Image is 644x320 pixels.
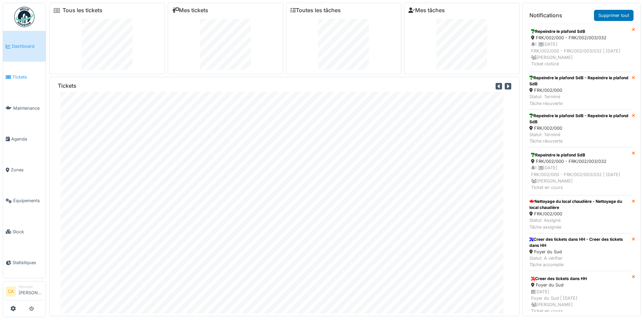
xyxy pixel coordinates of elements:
a: Tous les tickets [63,7,102,14]
div: 1 | [DATE] FRK/002/000 - FRK/002/003/032 | [DATE] [PERSON_NAME] Ticket clotûré [531,41,627,67]
a: Mes tickets [172,7,208,14]
div: Repeindre le plafond SdB - Repeindre le plafond SdB [529,75,629,87]
div: Statut: Terminé Tâche réouverte [529,93,629,106]
a: Creer des tickets dans HH Foyer du Sud [DATE]Foyer du Sud | [DATE] [PERSON_NAME]Ticket en cours [527,271,632,319]
a: Zones [3,154,46,185]
li: [PERSON_NAME] [19,284,43,299]
div: FRK/002/000 - FRK/002/003/032 [531,35,627,41]
div: Repeindre le plafond SdB [531,152,627,158]
a: Repeindre le plafond SdB - Repeindre le plafond SdB FRK/002/000 Statut: TerminéTâche réouverte [527,110,632,148]
a: Toutes les tâches [290,7,341,14]
span: Équipements [13,197,43,204]
div: 1 | [DATE] FRK/002/000 - FRK/002/003/032 | [DATE] [PERSON_NAME] Ticket en cours [531,165,627,191]
a: Supprimer tout [594,10,634,21]
div: Repeindre le plafond SdB [531,28,627,35]
span: Zones [11,167,43,173]
a: Nettoyage du local chaudière - Nettoyage du local chaudière FRK/002/000 Statut: AssignéTâche assi... [527,195,632,233]
div: Foyer du Sud [531,282,627,288]
a: Statistiques [3,247,46,278]
div: Statut: Terminé Tâche réouverte [529,131,629,144]
div: FRK/002/000 [529,125,629,131]
span: Dashboard [12,43,43,49]
div: Nettoyage du local chaudière - Nettoyage du local chaudière [529,198,629,211]
a: Tickets [3,62,46,92]
div: FRK/002/000 [529,87,629,93]
h6: Tickets [58,83,76,89]
a: Stock [3,216,46,247]
div: Creer des tickets dans HH [531,276,627,282]
div: FRK/002/000 - FRK/002/003/032 [531,158,627,165]
div: Foyer du Sud [529,249,629,255]
span: Statistiques [13,259,43,266]
a: Repeindre le plafond SdB - Repeindre le plafond SdB FRK/002/000 Statut: TerminéTâche réouverte [527,72,632,110]
a: Creer des tickets dans HH - Creer des tickets dans HH Foyer du Sud Statut: À vérifierTâche accomplie [527,233,632,271]
span: Agenda [11,136,43,142]
div: Manager [19,284,43,289]
h6: Notifications [529,12,562,19]
a: Dashboard [3,31,46,62]
a: Mes tâches [408,7,445,14]
div: Statut: À vérifier Tâche accomplie [529,255,629,268]
div: Repeindre le plafond SdB - Repeindre le plafond SdB [529,113,629,125]
span: Maintenance [13,105,43,111]
div: Statut: Assigné Tâche assignée [529,217,629,230]
a: Agenda [3,124,46,154]
div: [DATE] Foyer du Sud | [DATE] [PERSON_NAME] Ticket en cours [531,289,627,315]
a: Maintenance [3,93,46,124]
a: Équipements [3,185,46,216]
a: Repeindre le plafond SdB FRK/002/000 - FRK/002/003/032 1 |[DATE]FRK/002/000 - FRK/002/003/032 | [... [527,147,632,195]
div: Creer des tickets dans HH - Creer des tickets dans HH [529,236,629,249]
span: Tickets [13,74,43,80]
span: Stock [13,229,43,235]
a: CA Manager[PERSON_NAME] [6,284,43,300]
div: FRK/002/000 [529,211,629,217]
li: CA [6,286,16,297]
img: Badge_color-CXgf-gQk.svg [14,7,34,27]
a: Repeindre le plafond SdB FRK/002/000 - FRK/002/003/032 1 |[DATE]FRK/002/000 - FRK/002/003/032 | [... [527,24,632,72]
